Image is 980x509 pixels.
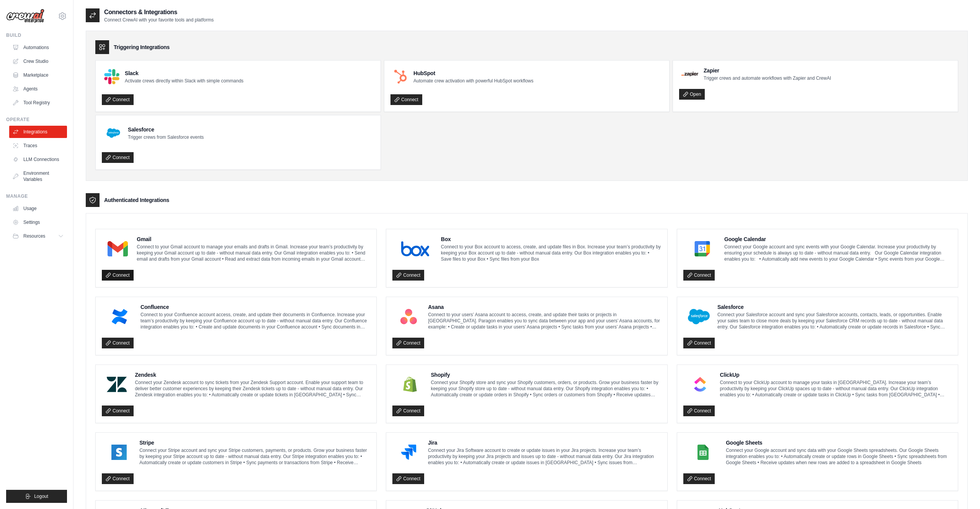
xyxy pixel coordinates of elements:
[9,202,67,215] a: Usage
[392,473,424,484] a: Connect
[140,303,370,311] h4: Confluence
[102,94,134,105] a: Connect
[717,312,952,330] p: Connect your Salesforce account and sync your Salesforce accounts, contacts, leads, or opportunit...
[125,78,243,84] p: Activate crews directly within Slack with simple commands
[704,67,831,74] h4: Zapier
[135,379,370,398] p: Connect your Zendesk account to sync tickets from your Zendesk Support account. Enable your suppo...
[9,83,67,95] a: Agents
[686,377,715,392] img: ClickUp Logo
[104,377,129,392] img: Zendesk Logo
[137,244,370,262] p: Connect to your Gmail account to manage your emails and drafts in Gmail. Increase your team’s pro...
[104,8,214,17] h2: Connectors & Integrations
[9,55,67,67] a: Crew Studio
[9,216,67,228] a: Settings
[139,439,370,447] h4: Stripe
[114,43,170,51] h3: Triggering Integrations
[102,406,134,416] a: Connect
[135,371,370,379] h4: Zendesk
[441,235,661,243] h4: Box
[104,309,135,324] img: Confluence Logo
[683,338,715,348] a: Connect
[413,78,533,84] p: Automate crew activation with powerful HubSpot workflows
[104,17,214,23] p: Connect CrewAI with your favorite tools and platforms
[441,244,661,262] p: Connect to your Box account to access, create, and update files in Box. Increase your team’s prod...
[140,312,370,330] p: Connect to your Confluence account access, create, and update their documents in Confluence. Incr...
[9,97,67,109] a: Tool Registry
[9,41,67,54] a: Automations
[6,9,44,23] img: Logo
[428,447,661,466] p: Connect your Jira Software account to create or update issues in your Jira projects. Increase you...
[128,126,204,133] h4: Salesforce
[23,233,45,239] span: Resources
[104,445,134,460] img: Stripe Logo
[686,309,712,324] img: Salesforce Logo
[683,406,715,416] a: Connect
[6,490,67,503] button: Logout
[431,379,661,398] p: Connect your Shopify store and sync your Shopify customers, orders, or products. Grow your busine...
[395,309,423,324] img: Asana Logo
[724,235,952,243] h4: Google Calendar
[104,241,131,256] img: Gmail Logo
[686,445,720,460] img: Google Sheets Logo
[717,303,952,311] h4: Salesforce
[104,196,169,204] h3: Authenticated Integrations
[686,241,719,256] img: Google Calendar Logo
[704,75,831,81] p: Trigger crews and automate workflows with Zapier and CrewAI
[6,193,67,199] div: Manage
[392,406,424,416] a: Connect
[102,473,134,484] a: Connect
[720,379,952,398] p: Connect to your ClickUp account to manage your tasks in [GEOGRAPHIC_DATA]. Increase your team’s p...
[428,312,661,330] p: Connect to your users’ Asana account to access, create, and update their tasks or projects in [GE...
[102,270,134,281] a: Connect
[128,134,204,140] p: Trigger crews from Salesforce events
[413,69,533,77] h4: HubSpot
[428,439,661,447] h4: Jira
[6,32,67,38] div: Build
[683,473,715,484] a: Connect
[9,69,67,81] a: Marketplace
[9,126,67,138] a: Integrations
[395,445,423,460] img: Jira Logo
[9,140,67,152] a: Traces
[137,235,370,243] h4: Gmail
[720,371,952,379] h4: ClickUp
[679,89,705,100] a: Open
[102,152,134,163] a: Connect
[9,167,67,186] a: Environment Variables
[428,303,661,311] h4: Asana
[390,94,422,105] a: Connect
[139,447,370,466] p: Connect your Stripe account and sync your Stripe customers, payments, or products. Grow your busi...
[392,338,424,348] a: Connect
[125,69,243,77] h4: Slack
[393,69,408,84] img: HubSpot Logo
[395,241,436,256] img: Box Logo
[104,69,119,84] img: Slack Logo
[6,117,67,123] div: Operate
[102,338,134,348] a: Connect
[681,72,698,76] img: Zapier Logo
[431,371,661,379] h4: Shopify
[395,377,425,392] img: Shopify Logo
[726,447,952,466] p: Connect your Google account and sync data with your Google Sheets spreadsheets. Our Google Sheets...
[104,124,122,142] img: Salesforce Logo
[392,270,424,281] a: Connect
[683,270,715,281] a: Connect
[9,153,67,166] a: LLM Connections
[34,493,48,499] span: Logout
[726,439,952,447] h4: Google Sheets
[9,230,67,242] button: Resources
[724,244,952,262] p: Connect your Google account and sync events with your Google Calendar. Increase your productivity...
